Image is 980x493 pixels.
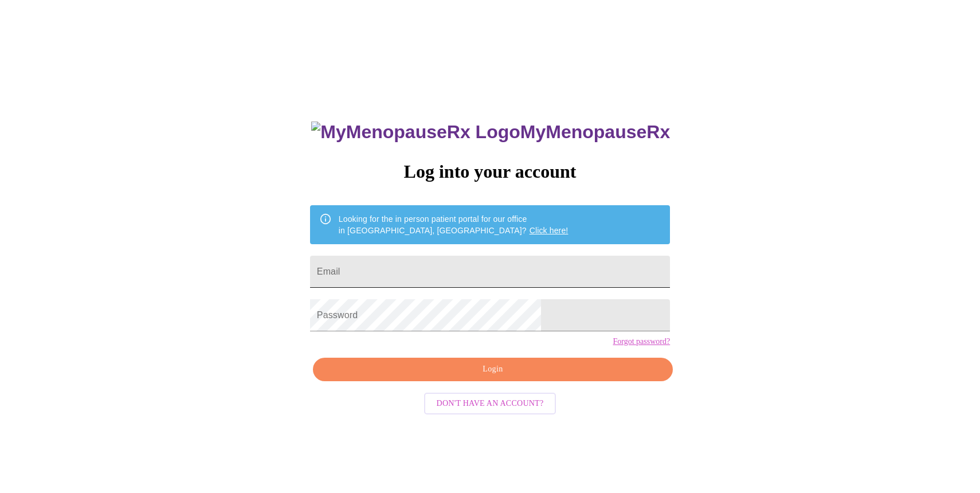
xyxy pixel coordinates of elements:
[310,161,670,182] h3: Log into your account
[313,358,673,381] button: Login
[311,122,670,143] h3: MyMenopauseRx
[311,122,520,143] img: MyMenopauseRx Logo
[421,397,559,407] a: Don't have an account?
[530,226,569,235] a: Click here!
[424,393,556,415] button: Don't have an account?
[437,397,544,411] span: Don't have an account?
[326,362,660,377] span: Login
[613,337,670,346] a: Forgot password?
[339,209,569,241] div: Looking for the in person patient portal for our office in [GEOGRAPHIC_DATA], [GEOGRAPHIC_DATA]?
